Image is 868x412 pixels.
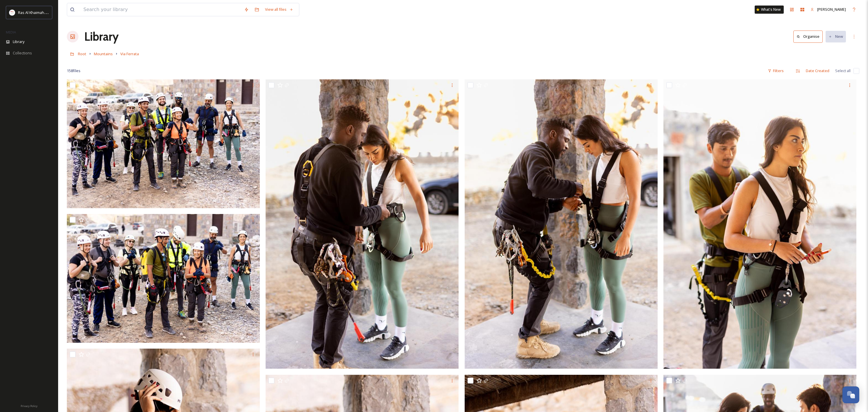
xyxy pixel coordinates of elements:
a: View all files [262,4,296,15]
a: Root [78,50,86,57]
a: Library [84,28,119,45]
img: Via Ferrata & Bear Grylls Explorers Camp.jpg [663,79,856,369]
img: Logo_RAKTDA_RGB-01.png [9,10,15,15]
input: Search your library [80,3,241,16]
img: Via Ferrata & Bear Grylls Explorers Camp.jpg [465,79,658,369]
span: Via Ferrata [120,51,139,56]
span: 158 file s [67,68,80,74]
a: Via Ferrata [120,50,139,57]
a: Organise [793,31,826,42]
img: Via Ferrata & Bear Grylls Explorers Camp.jpg [67,214,260,343]
span: MEDIA [6,30,16,34]
a: Mountains [94,50,113,57]
div: Date Created [803,65,832,76]
span: Root [78,51,86,56]
button: New [826,31,846,42]
span: Privacy Policy [21,404,37,408]
span: Mountains [94,51,113,56]
a: Privacy Policy [21,402,37,409]
div: Filters [765,65,787,76]
button: Organise [793,31,823,42]
a: What's New [755,6,784,14]
span: Collections [13,50,32,56]
img: Via Ferrata & Bear Grylls Explorers Camp.jpg [67,79,260,208]
button: Open Chat [842,386,859,403]
span: Select all [835,68,851,74]
a: [PERSON_NAME] [808,4,849,15]
img: Via Ferrata & Bear Grylls Explorers Camp.jpg [266,79,459,369]
span: Ras Al Khaimah Tourism Development Authority [18,10,100,15]
span: [PERSON_NAME] [817,7,846,12]
span: Library [13,39,24,44]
